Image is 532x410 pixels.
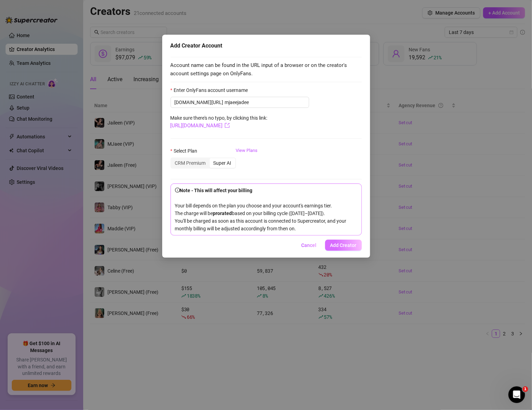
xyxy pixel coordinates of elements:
[175,188,347,231] span: Your bill depends on the plan you choose and your account's earnings tier. The charge will be bas...
[325,240,362,251] button: Add Creator
[213,211,232,216] b: prorated
[236,147,258,175] a: View Plans
[175,99,224,106] span: [DOMAIN_NAME][URL]
[296,240,322,251] button: Cancel
[171,157,236,169] div: segmented control
[225,99,305,106] input: Enter OnlyFans account username
[175,188,180,193] span: info-circle
[210,158,235,168] div: Super AI
[175,188,253,193] strong: Note - This will affect your billing
[171,158,210,168] div: CRM Premium
[171,147,202,155] label: Select Plan
[171,61,362,78] span: Account name can be found in the URL input of a browser or on the creator's account settings page...
[171,122,230,129] a: [URL][DOMAIN_NAME]export
[171,115,268,128] span: Make sure there's no typo, by clicking this link:
[171,42,362,50] div: Add Creator Account
[330,242,357,248] span: Add Creator
[225,123,230,128] span: export
[302,242,317,248] span: Cancel
[171,86,252,94] label: Enter OnlyFans account username
[523,386,528,392] span: 1
[508,386,525,403] iframe: Intercom live chat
